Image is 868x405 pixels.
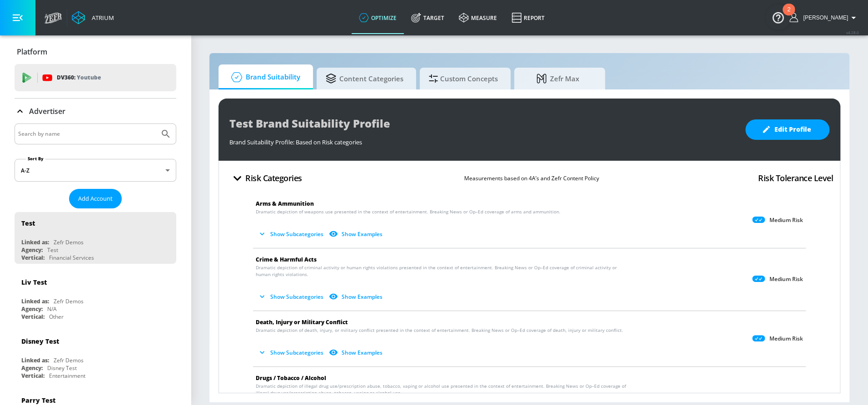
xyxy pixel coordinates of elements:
div: Vertical: [21,313,45,321]
div: Financial Services [49,254,94,262]
span: Drugs / Tobacco / Alcohol [256,374,326,382]
div: N/A [47,305,57,313]
p: Measurements based on 4A’s and Zefr Content Policy [464,173,599,183]
div: Disney Test [21,337,59,346]
button: Show Examples [327,289,386,304]
p: Youtube [77,73,101,82]
button: [PERSON_NAME] [789,12,859,23]
div: Other [49,313,64,321]
div: Atrium [88,14,114,22]
div: Liv TestLinked as:Zefr DemosAgency:N/AVertical:Other [15,271,176,323]
span: Death, Injury or Military Conflict [256,318,348,326]
p: Platform [17,47,47,57]
button: Open Resource Center, 2 new notifications [765,5,791,30]
div: Disney Test [47,364,77,372]
button: Show Subcategories [256,345,327,360]
div: Zefr Demos [54,297,84,305]
span: Custom Concepts [429,68,498,89]
div: Linked as: [21,297,49,305]
div: Parry Test [21,396,55,405]
input: Search by name [18,128,156,140]
a: Atrium [72,11,114,25]
div: Vertical: [21,254,45,262]
span: Content Categories [326,68,403,89]
button: Add Account [69,189,122,208]
div: Zefr Demos [54,238,84,246]
a: Target [404,1,451,34]
div: Test [21,219,35,227]
h4: Risk Categories [245,172,302,184]
p: Medium Risk [769,276,803,283]
button: Show Examples [327,227,386,242]
p: DV360: [57,73,101,83]
div: Advertiser [15,99,176,124]
div: Test [47,246,58,254]
button: Show Examples [327,345,386,360]
div: TestLinked as:Zefr DemosAgency:TestVertical:Financial Services [15,212,176,264]
span: Add Account [78,193,113,204]
h4: Risk Tolerance Level [758,172,833,184]
div: Entertainment [49,372,85,380]
label: Sort By [26,156,45,162]
div: DV360: Youtube [15,64,176,91]
div: Disney TestLinked as:Zefr DemosAgency:Disney TestVertical:Entertainment [15,330,176,382]
div: Agency: [21,364,43,372]
span: login as: lindsay.benharris@zefr.com [799,15,848,21]
div: Agency: [21,305,43,313]
p: Medium Risk [769,335,803,342]
span: Brand Suitability [228,66,300,88]
div: Zefr Demos [54,356,84,364]
span: Edit Profile [764,124,811,135]
span: Arms & Ammunition [256,200,314,207]
button: Show Subcategories [256,289,327,304]
div: 2 [787,10,790,21]
div: Platform [15,39,176,64]
div: Brand Suitability Profile: Based on Risk categories [229,133,736,146]
span: v 4.28.0 [846,30,859,35]
div: Linked as: [21,356,49,364]
button: Show Subcategories [256,227,327,242]
span: Dramatic depiction of weapons use presented in the context of entertainment. Breaking News or Op–... [256,208,560,215]
div: Liv Test [21,278,47,286]
p: Advertiser [29,106,65,116]
div: Linked as: [21,238,49,246]
a: measure [451,1,504,34]
span: Crime & Harmful Acts [256,256,317,263]
p: Medium Risk [769,217,803,224]
button: Risk Categories [226,168,306,189]
span: Dramatic depiction of criminal activity or human rights violations presented in the context of en... [256,264,629,278]
span: Dramatic depiction of illegal drug use/prescription abuse, tobacco, vaping or alcohol use present... [256,383,629,396]
a: Report [504,1,552,34]
div: Agency: [21,246,43,254]
button: Edit Profile [745,119,829,140]
div: Vertical: [21,372,45,380]
span: Dramatic depiction of death, injury, or military conflict presented in the context of entertainme... [256,327,623,334]
a: optimize [352,1,404,34]
span: Zefr Max [523,68,592,89]
div: A-Z [15,159,176,182]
